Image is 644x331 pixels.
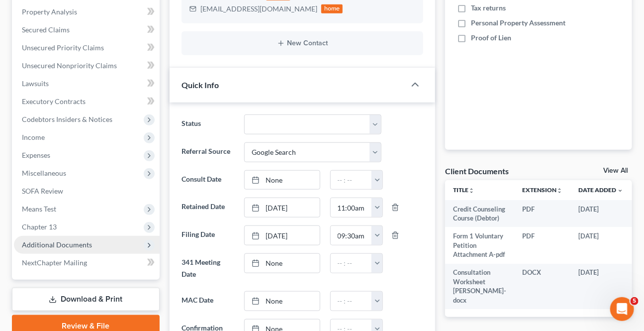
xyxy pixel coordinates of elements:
span: 5 [631,297,639,305]
span: Proof of Lien [471,33,511,43]
a: None [245,292,319,311]
span: Expenses [22,151,50,159]
input: -- : -- [331,254,372,273]
div: home [321,4,343,13]
span: Unsecured Priority Claims [22,43,104,52]
a: Executory Contracts [14,93,160,110]
td: Consultation Worksheet [PERSON_NAME]-docx [445,264,514,310]
a: SOFA Review [14,182,160,200]
input: -- : -- [331,226,372,245]
span: Property Analysis [22,7,77,16]
iframe: Intercom live chat [610,297,634,321]
span: Lawsuits [22,79,49,88]
td: Form 1 Voluntary Petition Attachment A-pdf [445,227,514,263]
label: Referral Source [177,142,240,162]
a: Date Added expand_more [578,186,623,194]
td: [DATE] [570,227,631,263]
label: Retained Date [177,198,240,218]
span: Quick Info [182,80,219,90]
label: 341 Meeting Date [177,253,240,283]
span: Tax returns [471,3,506,13]
input: -- : -- [331,292,372,311]
a: Property Analysis [14,3,160,21]
a: None [245,254,319,273]
a: [DATE] [245,226,319,245]
a: View All [603,167,628,174]
td: DOCX [514,264,570,310]
span: Means Test [22,205,56,213]
span: Codebtors Insiders & Notices [22,115,112,123]
div: Client Documents [445,166,509,176]
span: Secured Claims [22,25,70,34]
button: New Contact [189,39,415,47]
i: unfold_more [556,188,562,194]
span: Miscellaneous [22,169,66,177]
a: Lawsuits [14,75,160,93]
span: SOFA Review [22,187,63,195]
span: Income [22,133,45,141]
div: [EMAIL_ADDRESS][DOMAIN_NAME] [200,4,317,14]
label: Status [177,114,240,134]
i: unfold_more [468,188,474,194]
label: MAC Date [177,291,240,311]
td: Credit Counseling Course (Debtor) [445,200,514,227]
label: Filing Date [177,225,240,245]
a: Titleunfold_more [453,186,474,194]
span: Chapter 13 [22,222,57,231]
label: Consult Date [177,170,240,190]
span: NextChapter Mailing [22,258,87,267]
a: None [245,171,319,190]
input: -- : -- [331,198,372,217]
a: Unsecured Priority Claims [14,39,160,57]
span: Executory Contracts [22,97,86,106]
span: Additional Documents [22,240,92,249]
td: PDF [514,200,570,227]
td: [DATE] [570,264,631,310]
a: Secured Claims [14,21,160,39]
a: NextChapter Mailing [14,254,160,272]
td: PDF [514,227,570,263]
a: Extensionunfold_more [522,186,562,194]
a: [DATE] [245,198,319,217]
a: Unsecured Nonpriority Claims [14,57,160,75]
td: [DATE] [570,200,631,227]
span: Unsecured Nonpriority Claims [22,61,117,70]
input: -- : -- [331,171,372,190]
a: Download & Print [12,288,160,311]
span: Personal Property Assessment [471,18,565,28]
i: expand_more [617,188,623,194]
